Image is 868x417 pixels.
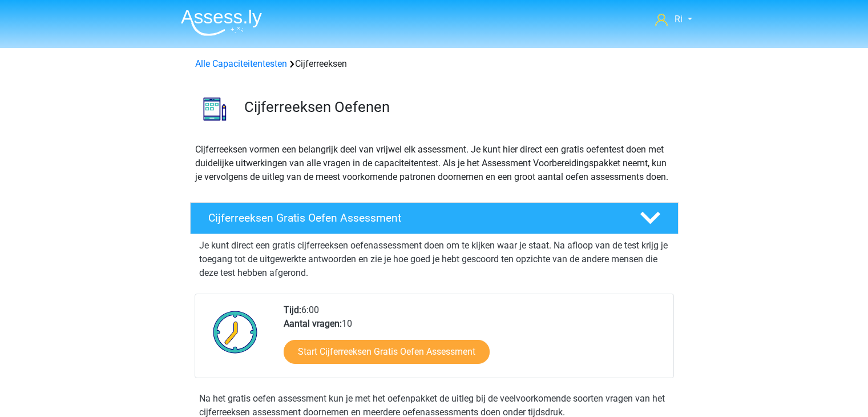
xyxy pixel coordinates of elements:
[191,85,239,133] img: cijferreeksen
[195,58,287,69] a: Alle Capaciteitentesten
[284,318,342,329] b: Aantal vragen:
[675,14,683,25] span: Ri
[191,57,678,71] div: Cijferreeksen
[195,143,673,184] p: Cijferreeksen vormen een belangrijk deel van vrijwel elk assessment. Je kunt hier direct een grat...
[284,340,490,364] a: Start Cijferreeksen Gratis Oefen Assessment
[207,303,264,360] img: Klok
[208,211,621,224] h4: Cijferreeksen Gratis Oefen Assessment
[651,13,696,26] a: Ri
[275,303,673,378] div: 6:00 10
[284,304,301,315] b: Tijd:
[185,202,683,234] a: Cijferreeksen Gratis Oefen Assessment
[244,98,669,116] h3: Cijferreeksen Oefenen
[181,9,262,36] img: Assessly
[199,239,669,280] p: Je kunt direct een gratis cijferreeksen oefenassessment doen om te kijken waar je staat. Na afloo...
